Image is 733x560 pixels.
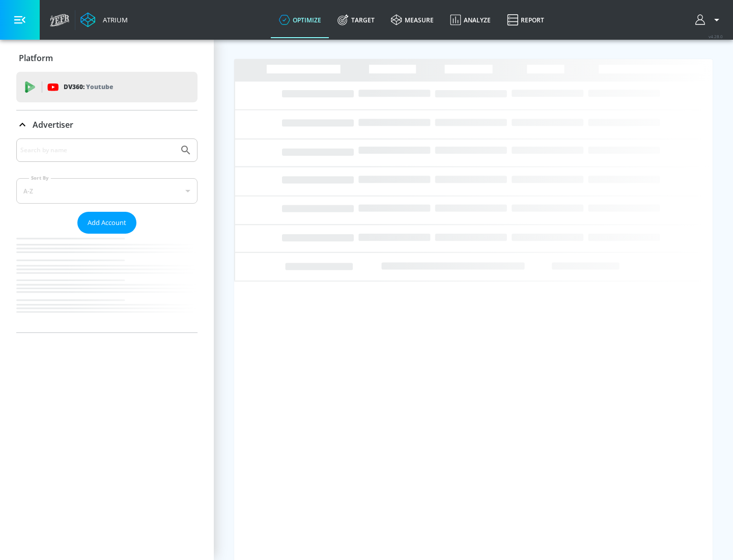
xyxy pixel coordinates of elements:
[499,2,552,38] a: Report
[16,138,198,332] div: Advertiser
[99,15,128,24] div: Atrium
[80,12,128,27] a: Atrium
[329,2,383,38] a: Target
[77,212,136,234] button: Add Account
[383,2,442,38] a: measure
[88,217,126,229] span: Add Account
[20,144,175,157] input: Search by name
[16,110,198,139] div: Advertiser
[16,72,198,102] div: DV360: Youtube
[19,52,53,64] p: Platform
[33,119,73,130] p: Advertiser
[442,2,499,38] a: Analyze
[16,234,198,332] nav: list of Advertiser
[64,81,113,93] p: DV360:
[16,44,198,72] div: Platform
[29,175,51,181] label: Sort By
[86,81,113,92] p: Youtube
[16,178,198,204] div: A-Z
[709,34,723,39] span: v 4.28.0
[271,2,329,38] a: optimize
